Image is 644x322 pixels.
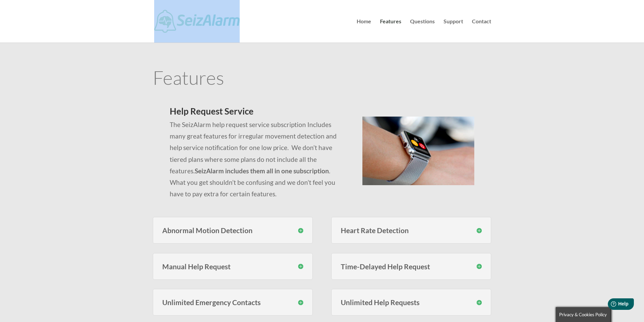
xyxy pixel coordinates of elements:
[341,299,482,306] h3: Unlimited Help Requests
[170,107,346,119] h2: Help Request Service
[341,227,482,234] h3: Heart Rate Detection
[162,227,303,234] h3: Abnormal Motion Detection
[357,19,371,43] a: Home
[444,19,463,43] a: Support
[472,19,491,43] a: Contact
[362,117,474,185] img: seizalarm-on-wrist
[380,19,401,43] a: Features
[341,263,482,270] h3: Time-Delayed Help Request
[154,10,240,33] img: SeizAlarm
[410,19,435,43] a: Questions
[153,68,491,90] h1: Features
[170,119,346,200] p: The SeizAlarm help request service subscription Includes many great features for irregular moveme...
[162,263,303,270] h3: Manual Help Request
[584,296,637,315] iframe: Help widget launcher
[162,299,303,306] h3: Unlimited Emergency Contacts
[559,312,607,317] span: Privacy & Cookies Policy
[195,167,329,175] strong: SeizAlarm includes them all in one subscription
